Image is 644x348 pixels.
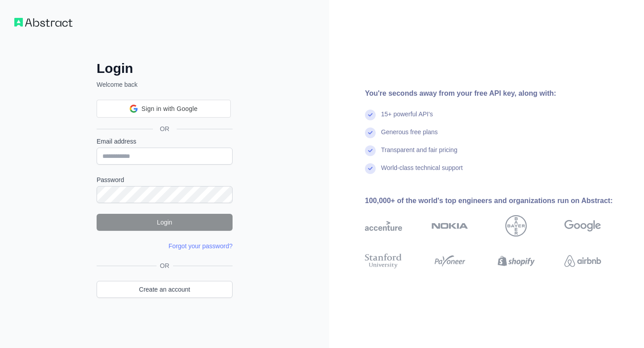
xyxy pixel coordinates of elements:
img: check mark [365,163,376,174]
img: check mark [365,145,376,156]
label: Password [97,175,233,184]
img: payoneer [432,252,469,270]
span: OR [157,261,173,270]
div: Sign in with Google [97,100,231,118]
p: Welcome back [97,80,233,89]
img: shopify [498,252,535,270]
div: Transparent and fair pricing [381,145,458,163]
img: bayer [505,215,527,237]
div: 15+ powerful API's [381,110,433,127]
div: You're seconds away from your free API key, along with: [365,88,630,99]
img: accenture [365,215,402,237]
div: 100,000+ of the world's top engineers and organizations run on Abstract: [365,195,630,206]
label: Email address [97,137,233,146]
img: check mark [365,127,376,138]
a: Create an account [97,281,233,298]
span: OR [153,124,177,133]
h2: Login [97,60,233,76]
img: check mark [365,110,376,120]
img: google [564,215,602,237]
img: stanford university [365,252,402,270]
button: Login [97,214,233,231]
div: Generous free plans [381,127,438,145]
img: Workflow [14,18,72,27]
img: nokia [432,215,469,237]
span: Sign in with Google [141,104,197,114]
img: airbnb [564,252,602,270]
div: World-class technical support [381,163,463,181]
a: Forgot your password? [169,242,233,250]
